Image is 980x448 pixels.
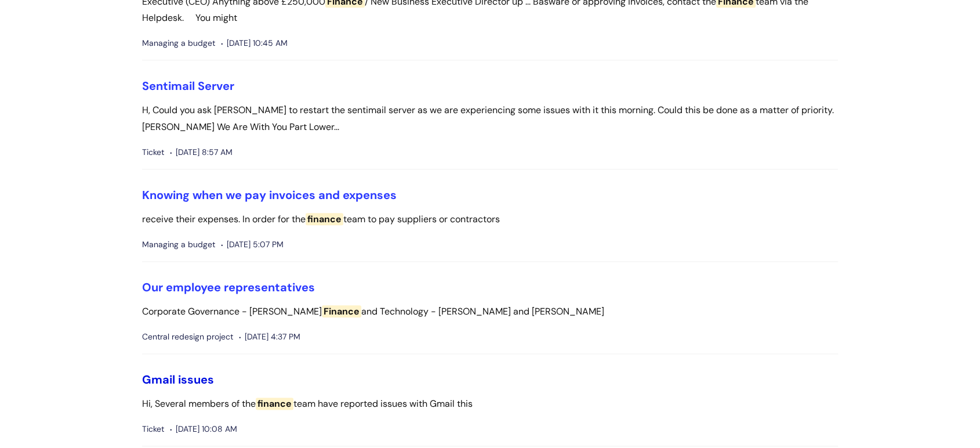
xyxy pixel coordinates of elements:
[142,422,164,436] span: Ticket
[142,330,233,344] span: Central redesign project
[142,372,214,387] a: Gmail issues
[170,422,237,436] span: [DATE] 10:08 AM
[306,213,343,225] span: finance
[142,396,838,413] p: Hi, Several members of the team have reported issues with Gmail this
[142,102,838,136] p: H, Could you ask [PERSON_NAME] to restart the sentimail server as we are experiencing some issues...
[142,145,164,160] span: Ticket
[142,237,215,252] span: Managing a budget
[142,36,215,50] span: Managing a budget
[142,304,838,320] p: Corporate Governance - [PERSON_NAME] and Technology - [PERSON_NAME] and [PERSON_NAME]
[170,145,233,160] span: [DATE] 8:57 AM
[142,78,234,93] a: Sentimail Server
[221,36,288,50] span: [DATE] 10:45 AM
[322,305,361,317] span: Finance
[239,330,300,344] span: [DATE] 4:37 PM
[142,280,315,295] a: Our employee representatives
[221,237,284,252] span: [DATE] 5:07 PM
[142,211,838,228] p: receive their expenses. In order for the team to pay suppliers or contractors
[256,398,293,410] span: finance
[142,187,397,203] a: Knowing when we pay invoices and expenses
